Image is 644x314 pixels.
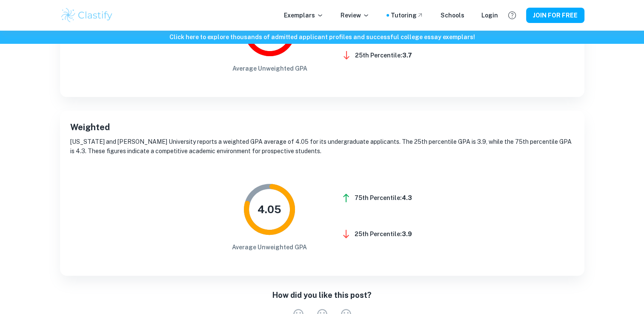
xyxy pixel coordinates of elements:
[232,64,307,73] h6: Average Unweighted GPA
[355,51,412,60] h6: 25th Percentile:
[391,11,424,20] a: Tutoring
[60,7,114,24] img: Clastify logo
[355,229,412,239] h6: 25th Percentile:
[441,11,464,20] a: Schools
[505,8,519,23] button: Help and Feedback
[402,231,412,237] b: 3.9
[258,203,281,216] tspan: 4.05
[526,8,584,23] button: JOIN FOR FREE
[402,52,412,59] b: 3.7
[70,121,574,134] h5: Weighted
[355,193,412,203] h6: 75th Percentile:
[402,194,412,201] b: 4.3
[70,137,574,156] p: [US_STATE] and [PERSON_NAME] University reports a weighted GPA average of 4.05 for its undergradu...
[232,243,307,252] h6: Average Unweighted GPA
[2,32,642,42] h6: Click here to explore thousands of admitted applicant profiles and successful college essay exemp...
[481,11,498,20] a: Login
[272,289,372,301] h6: How did you like this post?
[341,11,369,20] p: Review
[284,11,323,20] p: Exemplars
